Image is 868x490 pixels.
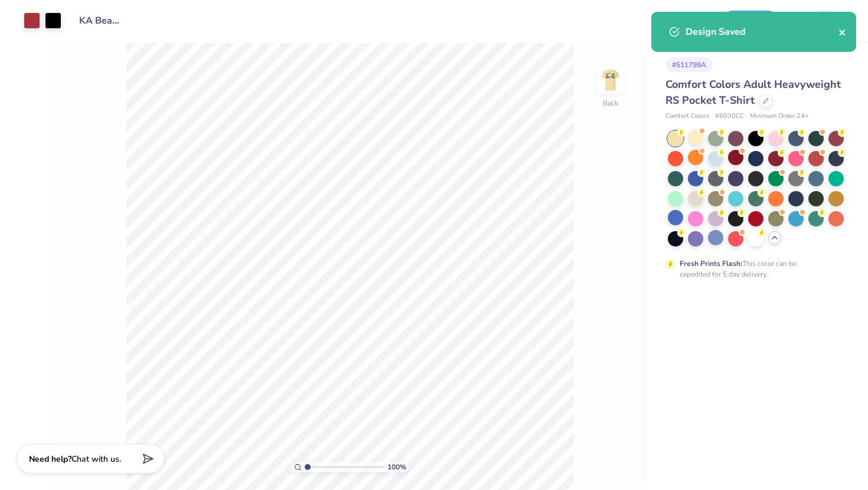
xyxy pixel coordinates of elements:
div: # 511798A [665,57,713,72]
img: Back [599,68,622,92]
div: This color can be expedited for 5 day delivery. [680,258,825,279]
button: close [838,25,847,39]
span: 100 % [387,462,406,472]
input: Untitled Design [70,9,128,32]
span: Comfort Colors [665,111,709,121]
div: Back [603,98,618,108]
strong: Need help? [29,453,71,465]
div: Design Saved [686,25,838,39]
span: Minimum Order: 24 + [750,111,809,121]
strong: Fresh Prints Flash: [680,259,742,268]
span: # 6030CC [715,111,744,121]
span: Comfort Colors Adult Heavyweight RS Pocket T-Shirt [665,77,841,107]
span: Chat with us. [71,453,121,465]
